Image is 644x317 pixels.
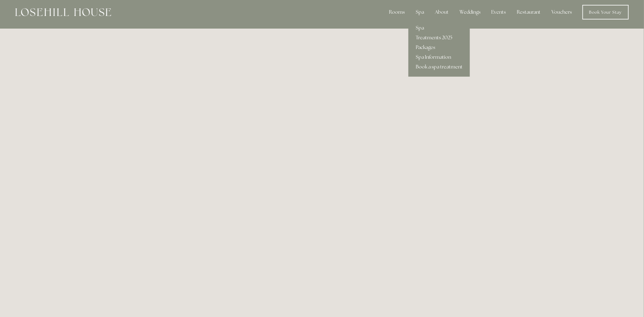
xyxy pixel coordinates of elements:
[430,6,453,18] div: About
[583,5,629,19] a: Book Your Stay
[547,6,577,18] a: Vouchers
[408,43,470,52] a: Packages
[487,6,511,18] div: Events
[408,33,470,43] a: Treatments 2025
[411,6,429,18] div: Spa
[408,23,470,33] a: Spa
[15,8,111,16] img: Losehill House
[384,6,410,18] div: Rooms
[408,62,470,72] a: Book a spa treatment
[512,6,546,18] div: Restaurant
[408,52,470,62] a: Spa Information
[455,6,485,18] div: Weddings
